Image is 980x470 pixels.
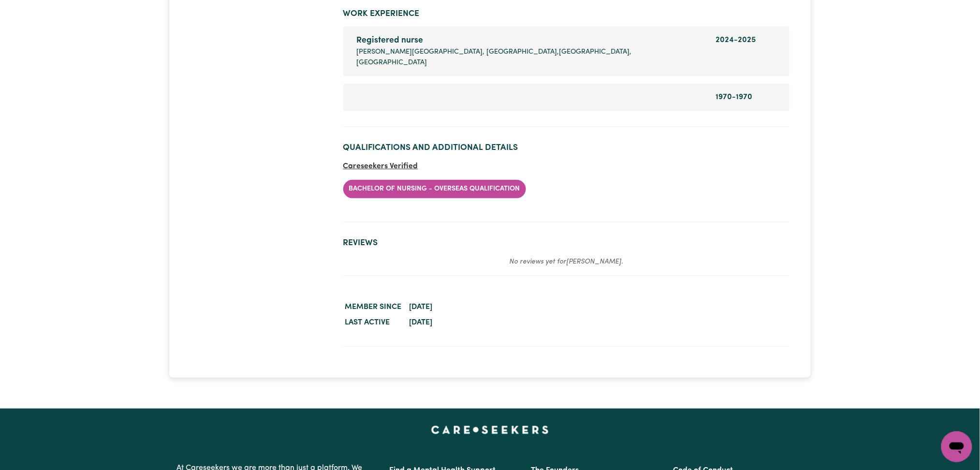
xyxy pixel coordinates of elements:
[941,431,972,462] iframe: Button to launch messaging window
[431,426,549,434] a: Careseekers home page
[716,36,756,44] span: 2024 - 2025
[343,180,526,198] li: Bachelor of Nursing - Overseas qualification
[357,47,693,68] span: [PERSON_NAME][GEOGRAPHIC_DATA], [GEOGRAPHIC_DATA],[GEOGRAPHIC_DATA],[GEOGRAPHIC_DATA]
[343,238,790,248] h2: Reviews
[343,315,404,330] dt: Last active
[357,34,704,47] div: Registered nurse
[410,303,433,311] time: [DATE]
[509,258,623,265] em: No reviews yet for [PERSON_NAME] .
[343,143,790,153] h2: Qualifications and Additional Details
[343,299,404,315] dt: Member since
[410,319,433,326] time: [DATE]
[343,9,790,19] h2: Work Experience
[716,93,753,101] span: 1970 - 1970
[343,162,418,170] span: Careseekers Verified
